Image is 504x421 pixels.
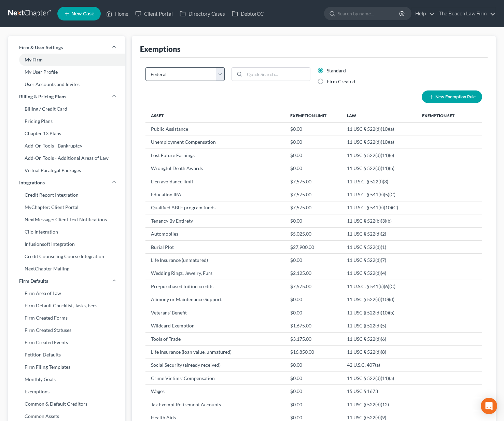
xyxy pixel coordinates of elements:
a: My User Profile [8,66,125,78]
button: New Exemption Rule [422,90,482,103]
a: Credit Report Integration [8,189,125,201]
td: $3,175.00 [285,332,342,345]
a: User Accounts and Invites [8,78,125,90]
a: Firm Default Checklist, Tasks, Fees [8,299,125,312]
td: Wrongful Death Awards [145,162,285,175]
td: $1,675.00 [285,319,342,332]
td: Burial Plot [145,240,285,253]
td: 11 USC § 522(d)(2) [341,227,417,240]
td: 11 U.S.C. § 541(b)(5)(C) [341,188,417,201]
a: Firm Defaults [8,275,125,287]
a: Firm & User Settings [8,41,125,54]
td: Life Insurance (unmatured) [145,254,285,267]
th: Asset [145,109,285,122]
a: Integrations [8,177,125,189]
td: $0.00 [285,306,342,319]
td: $0.00 [285,162,342,175]
td: 11 USC § 522(d)(1) [341,240,417,253]
td: 11 U.S.C. § 522(f)(3) [341,175,417,188]
td: 11 USC § 522(d)(10)(b) [341,306,417,319]
a: Help [412,8,435,20]
td: $0.00 [285,254,342,267]
td: Social Security (already received) [145,359,285,371]
td: Life Insurance (loan value, unmatured) [145,346,285,359]
td: 42 U.S.C. 407(a) [341,359,417,371]
a: Virtual Paralegal Packages [8,164,125,177]
td: $27,900.00 [285,240,342,253]
td: Qualified ABLE program funds [145,201,285,214]
a: Pricing Plans [8,115,125,127]
td: 11 USC § 522(d)(7) [341,254,417,267]
td: $0.00 [285,372,342,385]
td: Wages [145,385,285,398]
td: 11 USC § 522(d)(4) [341,267,417,280]
a: My Firm [8,54,125,66]
a: Billing / Credit Card [8,103,125,115]
td: $0.00 [285,385,342,398]
td: Tax Exempt Retirement Accounts [145,398,285,411]
td: Public Assistance [145,123,285,136]
a: DebtorCC [228,8,267,20]
a: MyChapter: Client Portal [8,201,125,213]
a: Firm Created Forms [8,312,125,324]
a: Firm Filing Templates [8,361,125,373]
td: 11 USC § 522(d)(10)(d) [341,293,417,306]
a: Petition Defaults [8,349,125,361]
td: Veterans' Benefit [145,306,285,319]
td: 15 USC § 1673 [341,385,417,398]
a: NextChapter Mailing [8,263,125,275]
td: $0.00 [285,359,342,371]
td: 11 U.S.C. § 541(b)(6)(C) [341,280,417,293]
td: 11 USC § 522(d)(10)(a) [341,136,417,149]
a: Add-On Tools - Bankruptcy [8,140,125,152]
input: Quick Search... [244,68,310,81]
td: Pre-purchased tuition credits [145,280,285,293]
td: 11 USC § 522(d)(8) [341,346,417,359]
td: 11 USC § 522(d)(11)(b) [341,162,417,175]
div: Exemptions [140,44,181,54]
td: $16,850.00 [285,346,342,359]
td: 11 USC § 522(b)(3)(b) [341,214,417,227]
a: Add-On Tools - Additional Areas of Law [8,152,125,164]
span: Firm & User Settings [19,44,63,51]
td: Alimony or Maintenance Support [145,293,285,306]
td: 11 USC § 522(d)(11)(a) [341,372,417,385]
a: Chapter 13 Plans [8,127,125,140]
td: 11 USC § 522(d)(11)(e) [341,149,417,162]
span: Integrations [19,179,45,186]
td: Tenancy By Entirety [145,214,285,227]
td: Wildcard Exemption [145,319,285,332]
td: Lost Future Earnings [145,149,285,162]
td: Unemployment Compensation [145,136,285,149]
td: $7,575.00 [285,201,342,214]
td: $7,575.00 [285,280,342,293]
td: Automobiles [145,227,285,240]
td: Crime Victims' Compensation [145,372,285,385]
td: Education IRA [145,188,285,201]
td: $0.00 [285,398,342,411]
label: Firm Created [327,78,355,85]
input: Search by name... [338,7,400,20]
a: Client Portal [132,8,176,20]
a: Firm Created Events [8,336,125,349]
th: Exemption Set [417,109,469,122]
label: Standard [327,67,346,74]
a: The Beacon Law Firm [435,8,495,20]
td: $0.00 [285,149,342,162]
a: Clio Integration [8,226,125,238]
a: Directory Cases [176,8,228,20]
span: New Case [71,11,94,16]
a: Monthly Goals [8,373,125,385]
a: Home [103,8,132,20]
th: Law [341,109,417,122]
td: 11 USC § 522(d)(12) [341,398,417,411]
a: Credit Counseling Course Integration [8,250,125,263]
td: $0.00 [285,214,342,227]
td: $7,575.00 [285,188,342,201]
a: Common & Default Creditors [8,398,125,410]
a: NextMessage: Client Text Notifications [8,213,125,226]
td: $0.00 [285,123,342,136]
a: Firm Created Statuses [8,324,125,336]
a: Infusionsoft Integration [8,238,125,250]
td: 11 USC § 522(d)(5) [341,319,417,332]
